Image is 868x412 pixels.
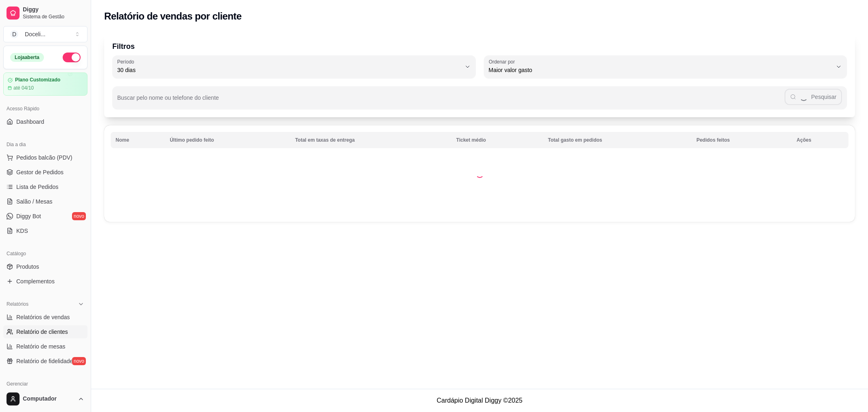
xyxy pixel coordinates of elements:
a: Dashboard [3,115,87,128]
span: Salão / Mesas [16,197,52,206]
label: Ordenar por [489,58,518,65]
footer: Cardápio Digital Diggy © 2025 [91,389,868,412]
div: Dia a dia [3,138,87,151]
a: Diggy Botnovo [3,210,87,223]
span: Sistema de Gestão [23,13,84,20]
a: Lista de Pedidos [3,180,87,193]
span: Diggy [23,6,84,13]
h2: Relatório de vendas por cliente [104,10,242,23]
span: KDS [16,227,28,235]
a: DiggySistema de Gestão [3,3,87,23]
article: Plano Customizado [15,77,60,83]
span: Relatório de clientes [16,328,68,336]
input: Buscar pelo nome ou telefone do cliente [117,97,785,105]
a: Relatórios de vendas [3,311,87,324]
button: Alterar Status [63,53,81,62]
span: Relatórios de vendas [16,313,70,321]
a: Gestor de Pedidos [3,166,87,179]
span: Relatório de mesas [16,342,66,351]
span: D [10,30,18,38]
label: Período [117,58,137,65]
span: Gestor de Pedidos [16,168,63,176]
a: Produtos [3,260,87,273]
span: Relatórios [7,301,28,307]
a: Complementos [3,275,87,288]
span: Dashboard [16,118,44,126]
span: 30 dias [117,66,461,74]
p: Filtros [112,41,847,52]
span: Diggy Bot [16,212,41,220]
div: Gerenciar [3,377,87,390]
span: Lista de Pedidos [16,183,59,191]
button: Período30 dias [112,55,476,78]
span: Relatório de fidelidade [16,357,73,365]
button: Select a team [3,26,87,42]
a: KDS [3,224,87,237]
a: Relatório de fidelidadenovo [3,355,87,368]
button: Pedidos balcão (PDV) [3,151,87,164]
a: Relatório de clientes [3,325,87,338]
div: Loading [476,170,484,178]
article: até 04/10 [13,85,34,91]
span: Pedidos balcão (PDV) [16,153,72,162]
div: Loja aberta [10,53,44,62]
span: Produtos [16,263,39,271]
a: Plano Customizadoaté 04/10 [3,72,87,96]
div: Doceli ... [25,30,46,38]
span: Maior valor gasto [489,66,833,74]
a: Salão / Mesas [3,195,87,208]
span: Complementos [16,277,55,285]
a: Relatório de mesas [3,340,87,353]
button: Ordenar porMaior valor gasto [484,55,847,78]
div: Acesso Rápido [3,102,87,115]
span: Computador [23,395,74,403]
div: Catálogo [3,247,87,260]
button: Computador [3,389,87,409]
